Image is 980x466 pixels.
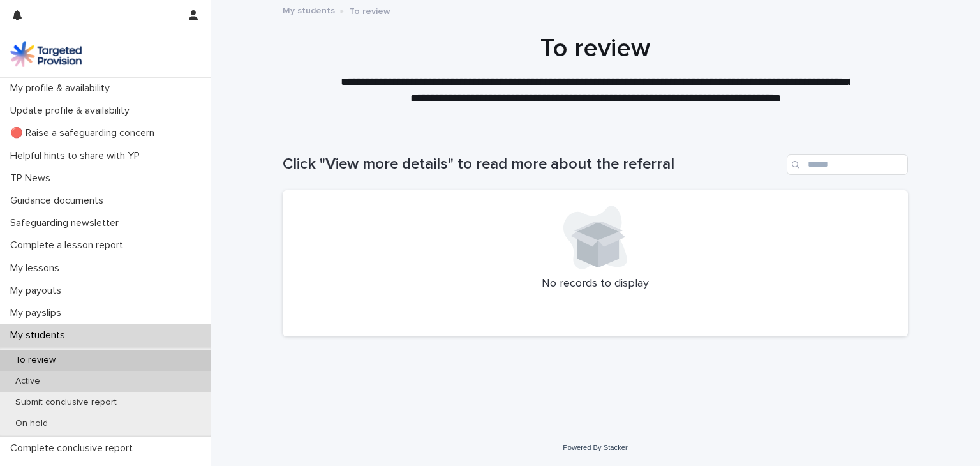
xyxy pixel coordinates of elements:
input: Search [787,154,908,175]
p: On hold [5,418,58,429]
p: Complete a lesson report [5,239,133,252]
p: TP News [5,172,61,184]
img: M5nRWzHhSzIhMunXDL62 [10,41,82,67]
p: My lessons [5,262,70,274]
p: Submit conclusive report [5,397,127,408]
p: Complete conclusive report [5,442,143,455]
p: To review [349,3,390,17]
p: Guidance documents [5,195,114,207]
p: Safeguarding newsletter [5,217,129,229]
h1: To review [283,33,908,64]
p: Helpful hints to share with YP [5,150,150,162]
p: My payouts [5,285,71,297]
p: Update profile & availability [5,105,140,117]
p: To review [5,355,66,366]
p: 🔴 Raise a safeguarding concern [5,127,165,139]
a: Powered By Stacker [563,444,627,451]
p: My students [5,329,75,342]
p: My profile & availability [5,82,120,94]
a: My students [283,3,335,17]
p: My payslips [5,307,71,319]
p: Active [5,376,50,387]
p: No records to display [298,277,893,291]
h1: Click "View more details" to read more about the referral [283,155,782,174]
